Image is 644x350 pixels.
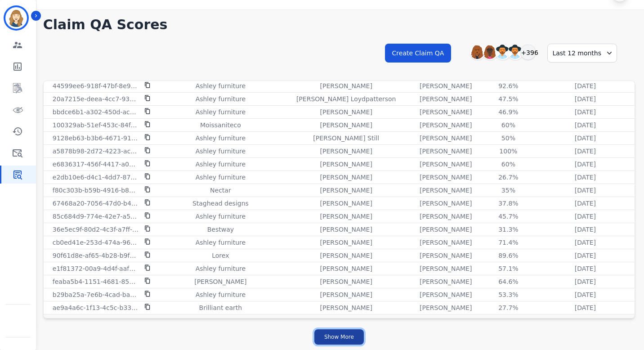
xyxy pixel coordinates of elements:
[196,160,246,169] p: Ashley furniture
[196,264,246,273] p: Ashley furniture
[488,108,528,117] div: 46.9%
[575,134,596,143] p: [DATE]
[194,277,246,286] p: [PERSON_NAME]
[320,225,372,234] p: [PERSON_NAME]
[575,160,596,169] p: [DATE]
[575,173,596,182] p: [DATE]
[320,264,372,273] p: [PERSON_NAME]
[196,108,246,117] p: Ashley furniture
[53,147,139,156] p: a5878b98-2d72-4223-ac0b-2c34ee22138a
[53,160,139,169] p: e6836317-456f-4417-a0ab-0ed88399321d
[420,173,472,182] p: [PERSON_NAME]
[320,251,372,260] p: [PERSON_NAME]
[488,225,528,234] div: 31.3%
[320,108,372,117] p: [PERSON_NAME]
[196,94,246,103] p: Ashley furniture
[192,199,249,208] p: Staghead designs
[5,7,27,29] img: Bordered avatar
[420,264,472,273] p: [PERSON_NAME]
[488,186,528,195] div: 35%
[420,303,472,312] p: [PERSON_NAME]
[53,199,139,208] p: 67468a20-7056-47d0-b405-a81774237f70
[196,81,246,90] p: Ashley furniture
[575,277,596,286] p: [DATE]
[575,108,596,117] p: [DATE]
[420,81,472,90] p: [PERSON_NAME]
[488,121,528,130] div: 60%
[320,121,372,130] p: [PERSON_NAME]
[488,251,528,260] div: 89.6%
[575,225,596,234] p: [DATE]
[320,238,372,247] p: [PERSON_NAME]
[53,186,139,195] p: f80c303b-b59b-4916-b8b4-141f4721d18b
[53,251,139,260] p: 90f61d8e-af65-4b28-b9fa-65943f9199d0
[420,108,472,117] p: [PERSON_NAME]
[196,238,246,247] p: Ashley furniture
[488,212,528,221] div: 45.7%
[575,303,596,312] p: [DATE]
[320,277,372,286] p: [PERSON_NAME]
[53,134,139,143] p: 9128eb63-b3b6-4671-91ca-e240fdcd812f
[43,17,635,33] h1: Claim QA Scores
[320,81,372,90] p: [PERSON_NAME]
[488,81,528,90] div: 92.6%
[420,251,472,260] p: [PERSON_NAME]
[575,212,596,221] p: [DATE]
[296,94,396,103] p: [PERSON_NAME] Loydpatterson
[420,290,472,299] p: [PERSON_NAME]
[420,160,472,169] p: [PERSON_NAME]
[53,264,139,273] p: e1f81372-00a9-4d4f-aaf0-7f1a73adb67e
[420,225,472,234] p: [PERSON_NAME]
[53,81,139,90] p: 44599ee6-918f-47bf-8e9c-e10b1b486a41
[196,290,246,299] p: Ashley furniture
[420,186,472,195] p: [PERSON_NAME]
[575,199,596,208] p: [DATE]
[488,199,528,208] div: 37.8%
[385,44,452,63] button: Create Claim QA
[53,108,139,117] p: bbdce6b1-a302-450d-aced-cfb241d809f4
[53,225,139,234] p: 36e5ec9f-80d2-4c3f-a7ff-1d66d6c4a1bb
[53,238,139,247] p: cb0ed41e-253d-474a-9638-84220fa793fe
[320,199,372,208] p: [PERSON_NAME]
[488,94,528,103] div: 47.5%
[199,303,242,312] p: Brilliant earth
[575,290,596,299] p: [DATE]
[420,121,472,130] p: [PERSON_NAME]
[320,290,372,299] p: [PERSON_NAME]
[488,147,528,156] div: 100%
[488,134,528,143] div: 50%
[420,199,472,208] p: [PERSON_NAME]
[210,186,231,195] p: Nectar
[575,186,596,195] p: [DATE]
[488,173,528,182] div: 26.7%
[320,186,372,195] p: [PERSON_NAME]
[547,44,617,63] div: Last 12 months
[320,212,372,221] p: [PERSON_NAME]
[320,147,372,156] p: [PERSON_NAME]
[320,303,372,312] p: [PERSON_NAME]
[488,290,528,299] div: 53.3%
[575,238,596,247] p: [DATE]
[488,238,528,247] div: 71.4%
[488,160,528,169] div: 60%
[575,251,596,260] p: [DATE]
[420,277,472,286] p: [PERSON_NAME]
[212,251,229,260] p: Lorex
[196,173,246,182] p: Ashley furniture
[575,94,596,103] p: [DATE]
[53,94,139,103] p: 20a7215e-deea-4cc7-9302-bea5d06777e3
[575,81,596,90] p: [DATE]
[420,147,472,156] p: [PERSON_NAME]
[200,121,241,130] p: Moissaniteco
[53,121,139,130] p: 100329ab-51ef-453c-84f0-9dfacf1b16ac
[53,277,139,286] p: feaba5b4-1151-4681-8542-8ca56bb1f8b5
[488,303,528,312] div: 27.7%
[575,121,596,130] p: [DATE]
[320,173,372,182] p: [PERSON_NAME]
[53,212,139,221] p: 85c684d9-774e-42e7-a53f-3c531750c369
[420,212,472,221] p: [PERSON_NAME]
[53,173,139,182] p: e2db10e6-d4c1-4dd7-8722-4e9c897504d2
[420,94,472,103] p: [PERSON_NAME]
[575,147,596,156] p: [DATE]
[420,134,472,143] p: [PERSON_NAME]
